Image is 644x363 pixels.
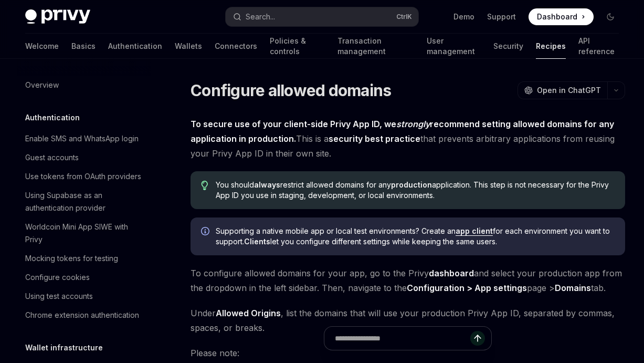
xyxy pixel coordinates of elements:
button: Send message [470,331,485,346]
a: Demo [453,12,474,22]
strong: dashboard [429,268,474,278]
a: User management [427,34,481,59]
a: Overview [17,76,151,95]
a: Guest accounts [17,148,151,167]
a: Enable SMS and WhatsApp login [17,129,151,148]
div: Enable SMS and WhatsApp login [25,132,139,145]
a: Recipes [536,34,566,59]
a: Chrome extension authentication [17,306,151,325]
strong: Allowed Origins [216,308,281,318]
div: Overview [25,79,59,91]
a: Connectors [215,34,257,59]
a: app client [456,226,493,236]
div: Mocking tokens for testing [25,252,118,265]
strong: Configuration > App settings [407,283,527,293]
a: Use tokens from OAuth providers [17,167,151,186]
button: Search...CtrlK [226,7,418,26]
span: You should restrict allowed domains for any application. This step is not necessary for the Privy... [216,180,615,201]
h5: Wallet infrastructure [25,341,103,354]
strong: Domains [555,283,591,293]
span: To configure allowed domains for your app, go to the Privy and select your production app from th... [191,266,625,295]
span: Under , list the domains that will use your production Privy App ID, separated by commas, spaces,... [191,306,625,335]
div: Using test accounts [25,290,93,303]
a: Transaction management [337,34,414,59]
a: Using test accounts [17,287,151,306]
strong: production [391,180,432,189]
img: dark logo [25,9,90,24]
button: Toggle dark mode [602,8,619,25]
span: Open in ChatGPT [537,85,601,96]
span: Dashboard [537,12,577,22]
a: Security [493,34,523,59]
div: Use tokens from OAuth providers [25,170,141,183]
a: Configure cookies [17,268,151,287]
a: dashboard [429,268,474,279]
a: Basics [71,34,96,59]
h1: Configure allowed domains [191,81,391,100]
span: Ctrl K [396,13,412,21]
div: Configure cookies [25,271,90,284]
a: Authentication [108,34,162,59]
a: Worldcoin Mini App SIWE with Privy [17,217,151,249]
strong: always [254,180,280,189]
button: Open in ChatGPT [518,81,607,99]
a: API reference [578,34,619,59]
a: Wallets [175,34,202,59]
a: Dashboard [529,8,594,25]
strong: Clients [244,237,270,246]
strong: To secure use of your client-side Privy App ID, we recommend setting allowed domains for any appl... [191,119,614,144]
strong: security best practice [329,133,420,144]
a: Welcome [25,34,59,59]
div: Search... [246,11,275,23]
a: Policies & controls [270,34,325,59]
div: Using Supabase as an authentication provider [25,189,145,214]
a: Support [487,12,516,22]
span: Supporting a native mobile app or local test environments? Create an for each environment you wan... [216,226,615,247]
em: strongly [396,119,430,129]
div: Guest accounts [25,151,79,164]
a: Using Supabase as an authentication provider [17,186,151,217]
div: Chrome extension authentication [25,309,139,321]
a: Mocking tokens for testing [17,249,151,268]
svg: Tip [201,181,208,190]
div: Worldcoin Mini App SIWE with Privy [25,221,145,246]
span: This is a that prevents arbitrary applications from reusing your Privy App ID in their own site. [191,117,625,161]
h5: Authentication [25,111,80,124]
svg: Info [201,227,212,237]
